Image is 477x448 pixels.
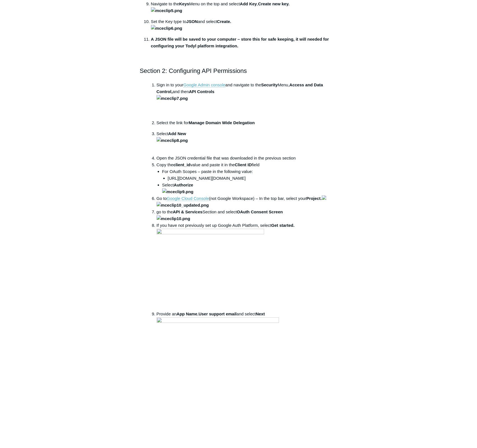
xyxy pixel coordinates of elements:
[157,137,188,144] img: mceclip8.png
[157,209,283,221] strong: OAuth Consent Screen
[162,168,338,182] li: For OAuth Scopes – paste in the following value:
[157,223,295,235] strong: Get started.
[151,7,182,14] img: mceclip5.png
[173,162,190,167] strong: client_id
[157,202,209,209] img: mceclip10_updated.png
[157,89,215,101] strong: API Controls
[235,162,252,167] strong: Client ID
[157,196,326,207] strong: Project.
[157,209,338,222] li: go to the Section and select
[199,311,237,316] strong: User support email
[157,161,338,195] li: Copy the value and paste it in the field
[162,183,194,194] strong: Authorize
[186,19,198,24] strong: JSON
[151,18,338,32] p: Set the Key type to and select
[157,195,338,209] li: Go to (not Google Workspace) – In the top bar, select your
[240,1,257,6] strong: Add Key
[140,66,338,76] h2: Section 2: Configuring API Permissions
[162,182,338,195] li: Select
[157,229,264,311] img: 40195929564819
[157,222,338,311] li: If you have not previously set up Google Auth Platform, select
[168,175,338,182] li: [URL][DOMAIN_NAME][DOMAIN_NAME]
[157,155,338,161] li: Open the JSON credential file that was downloaded in the previous section
[157,130,338,151] p: Select
[157,311,279,324] strong: Next
[261,82,278,87] strong: Security
[157,82,338,115] li: Sign in to your and navigate to the Menu, and then
[151,1,290,13] strong: Create new key.
[173,209,203,214] strong: API & Services
[183,82,225,87] a: Google Admin console
[157,215,190,222] img: mceclip10.png
[151,1,338,14] li: Navigate to the Menu on the top and select ,
[189,120,255,125] strong: Manage Domain Wide Delegation
[167,196,209,201] a: Google Cloud Console
[151,25,182,32] img: mceclip6.png
[322,195,326,200] img: 40195929558675
[157,82,323,94] strong: Access and Data Control,
[157,95,188,102] img: mceclip7.png
[179,1,189,6] strong: Keys
[157,119,338,126] p: Select the link for
[176,311,197,316] strong: App Name
[157,131,188,143] strong: Add New
[151,37,329,48] strong: A JSON file will be saved to your computer – store this for safe keeping, it will needed for conf...
[162,188,194,195] img: mceclip9.png
[151,19,231,31] strong: Create.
